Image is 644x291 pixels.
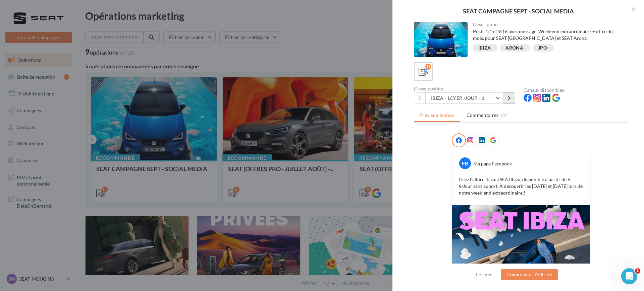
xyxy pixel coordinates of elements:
[524,88,628,92] div: Canaux disponibles
[414,86,518,91] div: Cross-posting
[473,271,495,279] button: Fermer
[621,268,637,284] iframe: Intercom live chat
[478,46,491,51] div: IBIZA
[425,92,504,104] button: IBIZA - LOYER /JOUR - 1
[501,113,507,118] span: (0)
[403,8,633,14] div: SEAT CAMPAGNE SEPT - SOCIAL MEDIA
[538,46,547,51] div: JPO
[473,160,512,167] div: Ma page Facebook
[501,269,558,280] button: Commencer l'édition
[467,112,499,119] span: Commentaires
[505,46,523,51] div: ARONA
[473,28,623,42] div: Posts 1:1 et 9:16 avec message 'Week-end extraordinaire' + offre du mois, pour SEAT [GEOGRAPHIC_D...
[459,176,583,196] p: Osez l’allure Ibiza. #SEATIbiza, disponible à partir de 6 €/Jour sans apport. À découvrir les [DA...
[425,64,431,70] div: 11
[459,157,471,169] div: FB
[473,22,623,27] div: Description
[635,268,640,274] span: 1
